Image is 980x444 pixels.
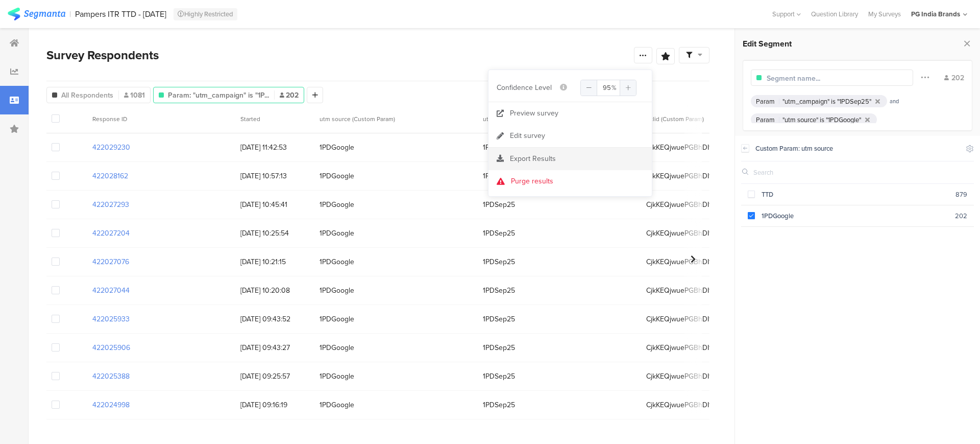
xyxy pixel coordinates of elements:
span: [DATE] 09:16:19 [240,400,309,410]
section: 422028162 [92,171,128,181]
div: 879 [955,190,967,199]
section: 422024998 [92,400,130,410]
div: TTD [755,190,955,199]
span: CjkKEQjwuePGBhDI1OTq_JrHzr4BEiQAkSojImbohIlsTCaCZmk19_q1uChHWkNgD2wi4hYEO1uHM0fw_wcB [646,400,799,410]
a: Preview survey [488,102,652,125]
span: [DATE] 10:57:13 [240,171,309,181]
span: 1PDGoogle [320,371,473,382]
div: 202 [955,211,967,221]
span: 1PDSep25 [483,171,636,181]
input: Confidence Level [580,80,636,96]
span: Survey Respondents [46,46,159,64]
div: Highly Restricted [174,8,237,20]
span: [DATE] 10:45:41 [240,199,309,210]
span: 1PDSep25 [483,256,636,267]
div: and [887,97,901,105]
section: 422027044 [92,285,130,296]
span: 1PDGoogle [320,342,473,353]
span: 1PDGoogle [320,256,473,267]
span: [DATE] 10:25:54 [240,228,309,239]
a: Question Library [806,9,863,19]
div: Pampers ITR TTD - [DATE] [75,9,166,19]
span: dclid (Custom Param) [646,114,704,124]
span: 1PDSep25 [483,342,636,353]
div: "utm_campaign" is "1PDSep25" [782,97,871,106]
span: CjkKEQjwuePGBhDI1OTq_JrHzr4BEiQAkSojIm14FNjWzLYLmoOCJ4K7UGg1mAQYqmjlIqPjEisn7Orw_wcB [646,371,799,382]
section: 422027076 [92,256,129,267]
span: Export Results [510,153,556,164]
div: "utm source" is "1PDGoogle" [782,115,861,125]
input: Search [753,168,834,177]
div: PG India Brands [911,9,960,19]
span: Edit Segment [743,38,792,50]
span: 202 [280,90,299,101]
span: 1PDSep25 [483,371,636,382]
div: Preview survey [510,108,558,119]
span: CjkKEQjwuePGBhDI1OTq_JrHzr4BEiQAkSojIs-cN4X5HUT3tJ3PfN-lkEalRSJKg82kxojbC2bpf0Dw_wcB [646,256,799,267]
span: [DATE] 09:43:52 [240,314,309,324]
span: Param: "utm_campaign" is "1P... [168,90,269,101]
span: 1PDSep25 [483,199,636,210]
span: [DATE] 09:25:57 [240,371,309,382]
span: 1PDGoogle [320,142,473,153]
section: 422027204 [92,228,130,239]
span: 1PDGoogle [320,171,473,181]
span: 1PDGoogle [320,199,473,210]
span: 1PDGoogle [320,285,473,296]
span: CjkKEQjwuePGBhDI1OTq_JrHzr4BEiQAkSojIldrsXBK2PmoZV0dyPYMoO8GjdBNmvKurqrTqdAaSJHw_wcB [646,285,799,296]
span: CjkKEQjwuePGBhDI1OTq_JrHzr4BEiQAkSojIhyPIgXjQUe91IP3aRTYQPmQYUdzVdqGyJuaneTD2enw_wcB [646,199,799,210]
span: 1PDSep25 [483,285,636,296]
span: CjkKEQjwuePGBhDI1OTq_JrHzr4BEiQAkSojInw_GTRd3iqQDm9PMnNMv_GRsFTAvgayAemUqp-tjVXw_wcB [646,342,799,353]
span: 1PDSep25 [483,400,636,410]
span: [DATE] 10:21:15 [240,256,309,267]
span: 1PDGoogle [320,400,473,410]
span: Response ID [92,114,127,124]
span: 1PDGoogle [320,314,473,324]
div: Param [756,115,775,125]
span: [DATE] 10:20:08 [240,285,309,296]
span: 1PDSep25 [483,228,636,239]
span: 1PDSep25 [483,314,636,324]
span: Started [240,114,260,124]
section: 422025388 [92,371,130,382]
span: % [611,83,617,92]
img: segmanta logo [8,8,65,20]
section: 422025933 [92,314,130,324]
div: 202 [944,73,964,83]
section: 422025906 [92,342,130,353]
a: Edit survey [488,125,652,147]
div: | [69,8,71,20]
span: 1PDSep25 [483,142,636,153]
div: Edit survey [510,131,545,141]
div: Purge results [511,176,553,186]
section: 422027293 [92,199,129,210]
span: All Respondents [61,90,113,101]
section: 422029230 [92,142,130,153]
span: [DATE] 09:43:27 [240,342,309,353]
span: CjkKEQjwuePGBhDI1OTq_JrHzr4BEiQAkSojItofEB94VYrsXDRawNMSXvCBRMXN068tZ5Sv5TEzgwXw_wcB [646,228,799,239]
input: Segment name... [767,73,855,84]
span: 1PDGoogle [320,228,473,239]
div: Custom Param: utm source [755,144,960,153]
span: Confidence Level [497,82,552,93]
span: utm_campaign (Custom Param) [483,114,568,124]
div: 1PDGoogle [755,211,955,221]
span: CjkKEQjwuePGBhDI1OTq_JrHzr4BEiQAkSojIol9VGu_RdFVVJgIeldg-pX4gU7bbfrCBfGHNS2AcCzw_wcB [646,314,799,324]
div: Support [772,6,801,22]
span: utm source (Custom Param) [320,114,395,124]
span: 1081 [124,90,145,101]
a: My Surveys [863,9,906,19]
div: Param [756,97,775,106]
span: [DATE] 11:42:53 [240,142,309,153]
